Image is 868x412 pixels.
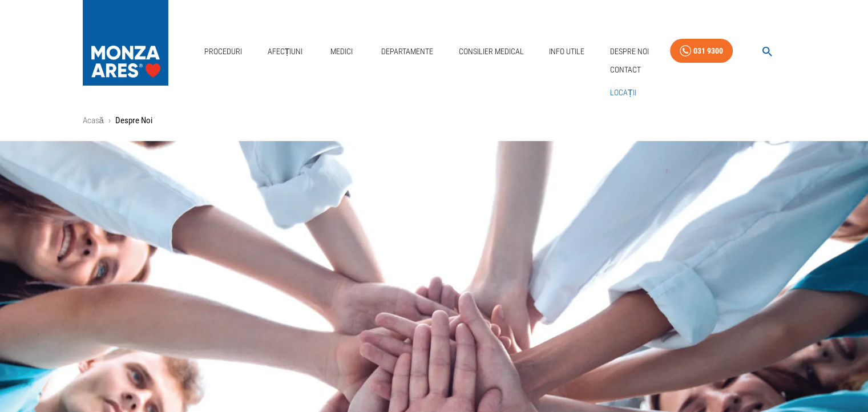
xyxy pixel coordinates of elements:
[200,40,247,63] a: Proceduri
[83,114,786,127] nav: breadcrumb
[693,44,723,58] div: 031 9300
[544,40,589,63] a: Info Utile
[605,58,645,104] nav: secondary mailbox folders
[263,40,308,63] a: Afecțiuni
[115,114,152,127] p: Despre Noi
[454,40,528,63] a: Consilier Medical
[324,40,360,63] a: Medici
[108,114,111,127] li: ›
[605,58,645,82] div: Contact
[605,40,653,63] a: Despre Noi
[670,39,733,63] a: 031 9300
[608,60,643,79] a: Contact
[608,83,639,102] a: Locații
[83,115,104,126] a: Acasă
[605,81,645,104] div: Locații
[377,40,438,63] a: Departamente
